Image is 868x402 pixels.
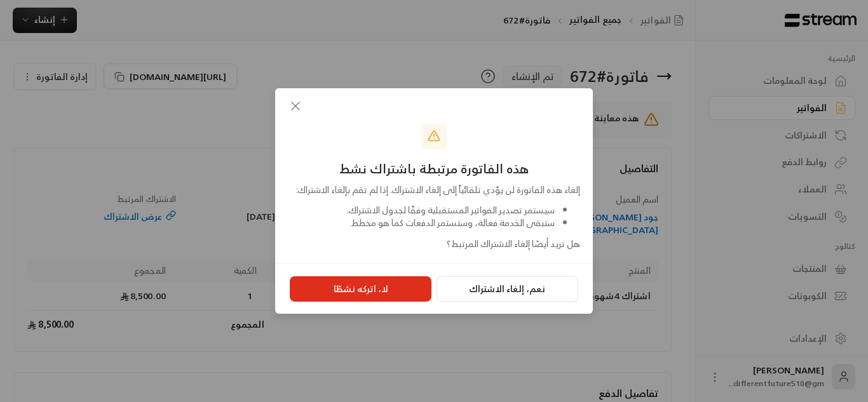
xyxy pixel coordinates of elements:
li: ستبقى الخدمة فعالة، وستستمر الدفعات كما هو مخطط. [304,217,555,229]
button: لا، اتركه نشطًا [290,276,431,302]
span: إلغاء هذه الفاتورة لن يؤدي تلقائياً إلى إلغاء الاشتراك. إذا لم تقم بإلغاء الاشتراك: [296,182,580,198]
button: نعم، إلغاء الاشتراك [437,276,578,302]
span: هل تريد أيضًا إلغاء الاشتراك المرتبط؟ [447,236,580,251]
div: هذه الفاتورة مرتبطة باشتراك نشط [288,159,580,178]
li: سيستمر تصدير الفواتير المستقبلية وفقًا لجدول الاشتراك. [304,204,555,217]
